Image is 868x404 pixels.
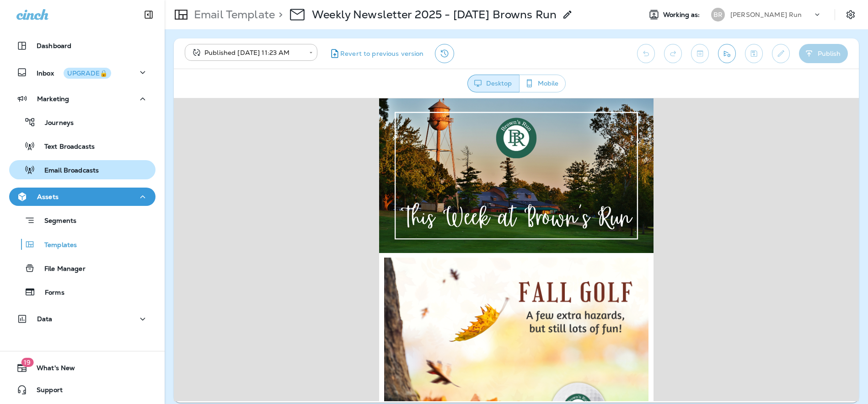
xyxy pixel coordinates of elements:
[21,358,33,367] span: 19
[711,8,725,22] div: BR
[27,364,75,375] span: What's New
[36,119,74,128] p: Journeys
[312,8,557,22] div: Weekly Newsletter 2025 - 9/9/25 Browns Run
[9,63,155,81] button: InboxUPGRADE🔒
[190,8,275,22] p: Email Template
[718,44,736,63] button: Send test email
[35,241,77,250] p: Templates
[467,75,520,92] button: Desktop
[9,136,155,156] button: Text Broadcasts
[210,159,475,358] img: Browns-Run--Book-a-Tee-Time-1.png
[67,70,107,76] div: UPGRADE🔒
[275,8,283,22] p: >
[36,289,64,297] p: Forms
[35,167,99,175] p: Email Broadcasts
[37,42,71,49] p: Dashboard
[9,90,155,108] button: Marketing
[37,315,53,323] p: Data
[37,193,59,200] p: Assets
[663,11,702,19] span: Working as:
[730,11,802,18] p: [PERSON_NAME] Run
[35,143,95,151] p: Text Broadcasts
[35,265,86,274] p: File Manager
[312,8,557,22] p: Weekly Newsletter 2025 - [DATE] Browns Run
[325,44,428,63] button: Revert to previous version
[9,259,155,278] button: File Manager
[64,68,111,79] button: UPGRADE🔒
[35,217,76,226] p: Segments
[9,310,155,328] button: Data
[9,188,155,206] button: Assets
[9,359,155,377] button: 19What's New
[9,235,155,254] button: Templates
[9,282,155,302] button: Forms
[435,44,454,63] button: View Changelog
[9,210,155,230] button: Segments
[519,75,566,92] button: Mobile
[37,68,111,77] p: Inbox
[9,160,155,179] button: Email Broadcasts
[340,49,424,58] span: Revert to previous version
[27,386,63,397] span: Support
[9,381,155,399] button: Support
[37,95,69,102] p: Marketing
[9,37,155,55] button: Dashboard
[136,5,161,24] button: Collapse Sidebar
[191,48,303,57] div: Published [DATE] 11:23 AM
[842,6,859,23] button: Settings
[9,113,155,132] button: Journeys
